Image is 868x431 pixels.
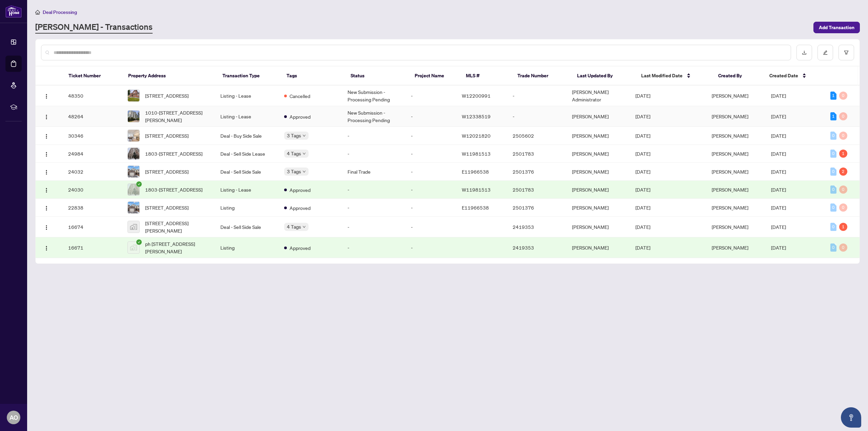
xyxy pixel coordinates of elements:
td: 24030 [63,181,122,199]
span: W11981513 [462,151,491,157]
td: Listing [215,199,278,217]
img: thumbnail-img [128,130,139,141]
td: 2501376 [507,199,567,217]
button: Logo [41,242,52,253]
td: - [406,217,456,237]
span: [DATE] [635,93,650,99]
span: E11966538 [462,169,489,175]
span: down [302,170,306,173]
img: logo [5,5,22,18]
div: 0 [830,132,836,140]
img: Logo [44,188,49,193]
span: [DATE] [635,113,650,119]
th: Trade Number [512,66,572,85]
td: 2419353 [507,237,567,258]
span: [DATE] [771,204,786,211]
div: 1 [830,112,836,120]
button: Logo [41,166,52,177]
span: [PERSON_NAME] [712,169,748,175]
span: [DATE] [635,204,650,211]
td: - [342,181,406,199]
span: W12021820 [462,133,491,139]
span: [DATE] [771,169,786,175]
span: 1803-[STREET_ADDRESS] [145,150,202,157]
a: [PERSON_NAME] - Transactions [35,21,153,34]
span: [PERSON_NAME] [712,244,748,251]
span: ph [STREET_ADDRESS][PERSON_NAME] [145,240,210,255]
span: [PERSON_NAME] [712,204,748,211]
div: 0 [830,168,836,176]
th: Transaction Type [217,66,281,85]
span: down [302,152,306,155]
span: [PERSON_NAME] [712,133,748,139]
button: download [796,45,812,60]
span: [PERSON_NAME] [712,113,748,119]
button: Logo [41,184,52,195]
td: [PERSON_NAME] [567,237,630,258]
span: 1010-[STREET_ADDRESS][PERSON_NAME] [145,109,210,124]
th: Created By [713,66,764,85]
div: 0 [839,243,847,252]
div: 0 [839,112,847,120]
td: Listing - Lease [215,106,278,127]
td: 24032 [63,163,122,181]
div: 0 [839,132,847,140]
span: [STREET_ADDRESS] [145,132,189,139]
span: 4 Tags [287,223,301,231]
img: thumbnail-img [128,242,139,253]
span: Add Transaction [819,22,854,33]
button: Logo [41,148,52,159]
img: Logo [44,152,49,157]
span: W12200991 [462,93,491,99]
span: [STREET_ADDRESS][PERSON_NAME] [145,219,210,234]
td: - [406,237,456,258]
span: 3 Tags [287,168,301,175]
td: - [342,217,406,237]
th: Last Modified Date [636,66,713,85]
th: Ticket Number [63,66,123,85]
td: 2505602 [507,127,567,145]
span: [DATE] [635,224,650,230]
span: Approved [290,204,311,212]
span: [STREET_ADDRESS] [145,168,189,175]
button: Logo [41,221,52,232]
span: Approved [290,113,311,120]
span: [DATE] [635,151,650,157]
td: 30346 [63,127,122,145]
span: Created Date [769,72,798,79]
img: thumbnail-img [128,148,139,159]
td: - [342,127,406,145]
div: 0 [830,150,836,158]
span: AO [9,413,18,422]
div: 0 [830,243,836,252]
td: [PERSON_NAME] [567,163,630,181]
img: Logo [44,225,49,230]
span: [DATE] [635,133,650,139]
span: [DATE] [771,113,786,119]
span: [PERSON_NAME] [712,187,748,193]
td: [PERSON_NAME] [567,199,630,217]
td: Deal - Sell Side Sale [215,163,278,181]
th: Tags [281,66,345,85]
span: Deal Processing [43,9,77,15]
img: thumbnail-img [128,166,139,177]
span: filter [844,50,849,55]
td: [PERSON_NAME] Administrator [567,85,630,106]
span: Approved [290,186,311,194]
div: 0 [839,203,847,212]
span: edit [823,50,828,55]
span: W11981513 [462,187,491,193]
td: 24984 [63,145,122,163]
span: check-circle [136,181,142,187]
span: [DATE] [635,169,650,175]
button: Logo [41,111,52,122]
td: [PERSON_NAME] [567,181,630,199]
img: thumbnail-img [128,90,139,101]
img: Logo [44,94,49,99]
span: W12338519 [462,113,491,119]
td: 48350 [63,85,122,106]
span: [PERSON_NAME] [712,93,748,99]
span: E11966538 [462,204,489,211]
td: - [342,237,406,258]
td: - [342,145,406,163]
